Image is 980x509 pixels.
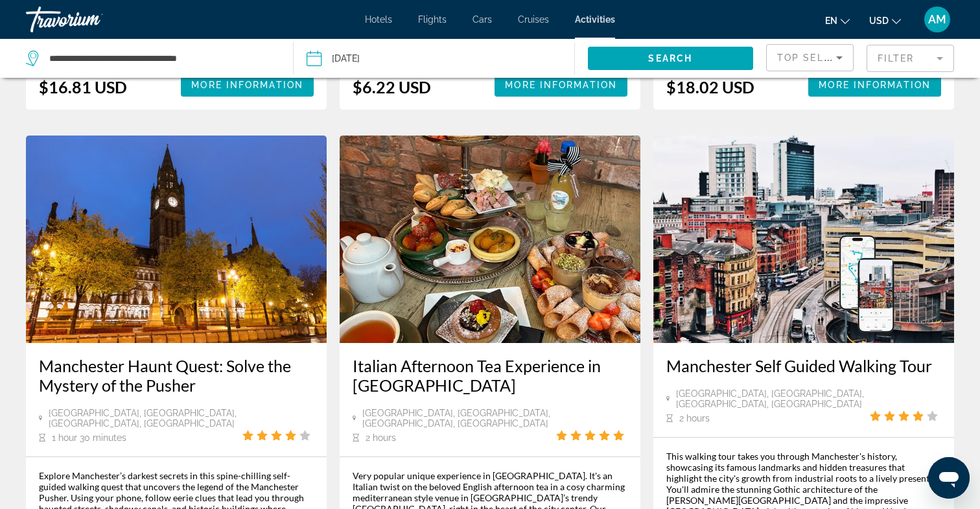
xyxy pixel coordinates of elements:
span: Search [648,53,692,64]
img: a8.jpg [653,136,954,343]
iframe: Кнопка запуска окна обмена сообщениями [928,457,970,499]
span: USD [869,16,889,26]
span: AM [928,13,946,26]
button: More Information [808,73,941,97]
a: Hotels [365,14,392,25]
a: Activities [575,14,615,25]
button: Filter [867,44,954,73]
button: More Information [181,73,314,97]
a: Flights [418,14,447,25]
button: Change language [825,11,850,30]
mat-select: Sort by [777,50,843,65]
button: User Menu [920,6,954,33]
a: Manchester Haunt Quest: Solve the Mystery of the Pusher [39,356,314,395]
button: Change currency [869,11,901,30]
a: Manchester Self Guided Walking Tour [666,356,941,375]
a: Italian Afternoon Tea Experience in [GEOGRAPHIC_DATA] [353,356,627,395]
div: $18.02 USD [666,77,754,97]
img: 53.jpg [26,136,327,343]
img: 9e.jpg [340,136,640,343]
div: $16.81 USD [39,77,127,97]
button: Date: Sep 11, 2025 [307,39,574,78]
a: Travorium [26,3,156,36]
span: 1 hour 30 minutes [52,432,126,443]
button: More Information [495,73,627,97]
a: Cars [472,14,492,25]
span: Top Sellers [777,53,851,63]
span: More Information [191,80,303,90]
a: Cruises [518,14,549,25]
span: More Information [505,80,617,90]
span: en [825,16,837,26]
span: More Information [819,80,931,90]
span: [GEOGRAPHIC_DATA], [GEOGRAPHIC_DATA], [GEOGRAPHIC_DATA], [GEOGRAPHIC_DATA] [362,408,556,429]
button: Search [588,47,754,70]
span: 2 hours [679,413,710,423]
span: [GEOGRAPHIC_DATA], [GEOGRAPHIC_DATA], [GEOGRAPHIC_DATA], [GEOGRAPHIC_DATA] [676,388,870,409]
div: $6.22 USD [353,77,431,97]
span: 2 hours [366,432,396,443]
span: [GEOGRAPHIC_DATA], [GEOGRAPHIC_DATA], [GEOGRAPHIC_DATA], [GEOGRAPHIC_DATA] [49,408,242,429]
